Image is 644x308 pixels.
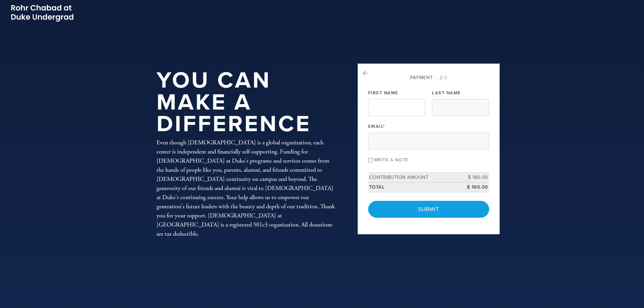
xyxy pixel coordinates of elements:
[374,157,408,163] label: Write a note
[368,74,489,81] div: Payment
[368,173,459,183] td: Contribution Amount
[439,75,443,80] span: 2
[459,183,489,192] td: $ 180.00
[432,90,461,96] label: Last Name
[368,90,399,96] label: First Name
[157,70,336,135] h1: You Can Make a Difference
[368,183,459,192] td: Total
[383,124,385,129] span: This field is required.
[435,75,447,80] span: /2
[157,138,336,238] div: Even though [DEMOGRAPHIC_DATA] is a global organization, each center is independent and financial...
[459,173,489,183] td: $ 180.00
[368,123,385,129] label: Email
[10,3,74,23] img: Picture2_0.png
[368,201,489,218] input: Submit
